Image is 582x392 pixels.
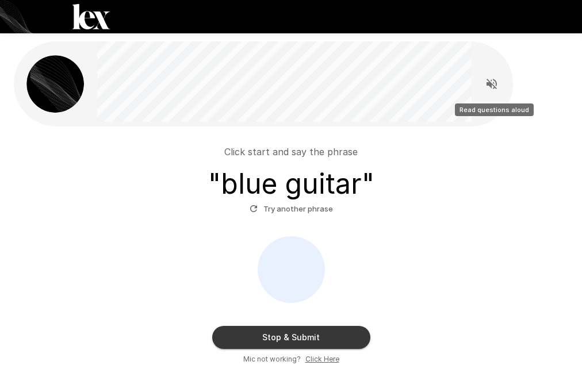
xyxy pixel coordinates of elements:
button: Read questions aloud [480,72,503,95]
div: Read questions aloud [455,103,534,116]
h3: " blue guitar " [208,168,374,200]
img: lex_avatar2.png [26,55,84,113]
span: Mic not working? [243,353,301,365]
button: Try another phrase [247,200,336,218]
p: Click start and say the phrase [224,145,358,159]
button: Stop & Submit [212,326,370,349]
u: Click Here [305,355,339,363]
